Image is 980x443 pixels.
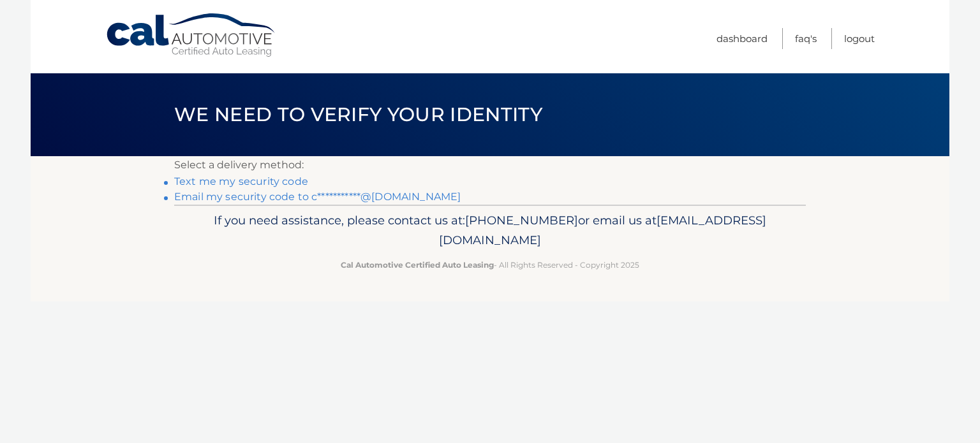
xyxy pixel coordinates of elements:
p: Select a delivery method: [174,156,806,174]
span: [PHONE_NUMBER] [465,213,578,228]
p: - All Rights Reserved - Copyright 2025 [182,258,798,272]
a: Text me my security code [174,175,308,187]
strong: Cal Automotive Certified Auto Leasing [341,260,494,270]
a: Cal Automotive [105,13,278,58]
span: We need to verify your identity [174,103,542,126]
p: If you need assistance, please contact us at: or email us at [182,210,798,251]
a: Logout [844,28,875,49]
a: Dashboard [716,28,768,49]
a: FAQ's [795,28,817,49]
